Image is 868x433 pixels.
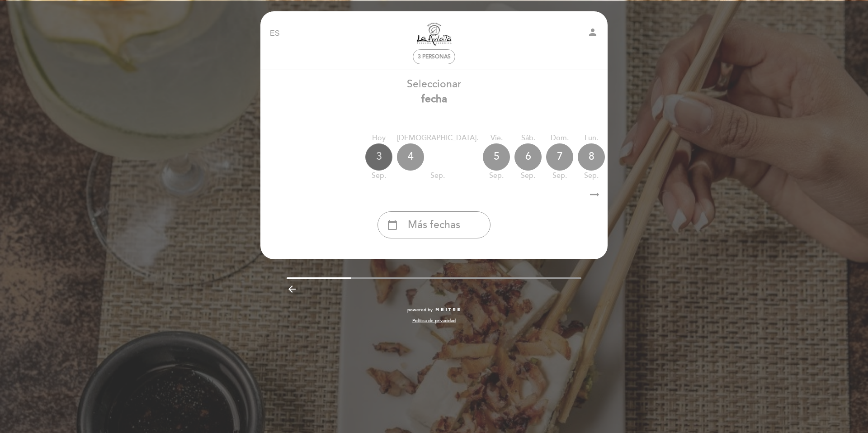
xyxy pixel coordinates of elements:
[483,171,510,181] div: sep.
[260,77,608,107] div: Seleccionar
[407,307,433,313] span: powered by
[412,318,456,324] a: Política de privacidad
[546,143,573,171] div: 7
[587,27,598,38] i: person
[407,307,461,313] a: powered by
[514,171,542,181] div: sep.
[365,171,392,181] div: sep.
[578,171,605,181] div: sep.
[397,143,424,171] div: 4
[418,53,451,60] span: 3 personas
[546,171,573,181] div: sep.
[287,284,297,295] i: arrow_backward
[514,133,542,143] div: sáb.
[421,93,447,105] b: fecha
[387,217,398,233] i: calendar_today
[397,171,478,181] div: sep.
[365,133,392,143] div: Hoy
[578,143,605,171] div: 8
[408,218,460,233] span: Más fechas
[483,143,510,171] div: 5
[587,27,598,41] button: person
[377,21,491,46] a: La Mulata
[365,143,392,171] div: 3
[588,185,601,205] i: arrow_right_alt
[483,133,510,143] div: vie.
[435,308,461,312] img: MEITRE
[514,143,542,171] div: 6
[546,133,573,143] div: dom.
[397,133,478,143] div: [DEMOGRAPHIC_DATA].
[578,133,605,143] div: lun.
